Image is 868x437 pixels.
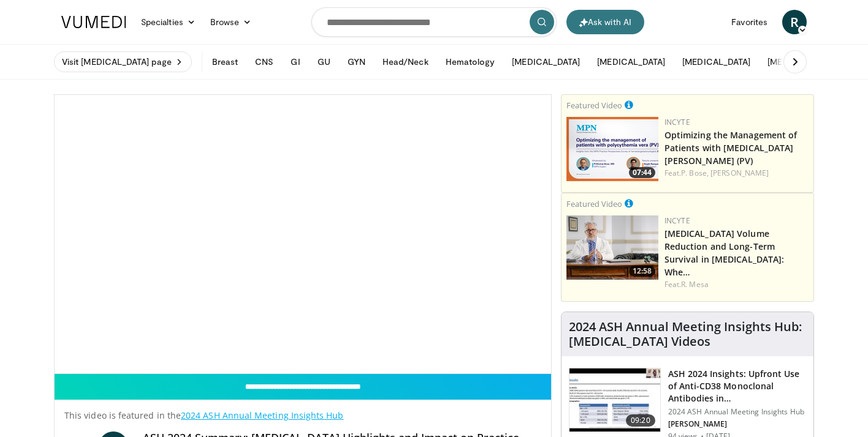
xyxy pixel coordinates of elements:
[664,129,798,166] a: Optimizing the Management of Patients with [MEDICAL_DATA][PERSON_NAME] (PV)
[566,215,658,280] a: 12:58
[340,50,373,74] button: GYN
[710,168,769,178] a: [PERSON_NAME]
[311,7,557,37] input: Search topics, interventions
[55,95,551,374] video-js: Video Player
[675,50,758,74] button: [MEDICAL_DATA]
[181,409,344,421] a: 2024 ASH Annual Meeting Insights Hub
[203,10,259,34] a: Browse
[566,215,658,280] img: 7350bff6-2067-41fe-9408-af54c6d3e836.png.150x105_q85_crop-smart_upscale.png
[566,10,644,34] button: Ask with AI
[566,198,622,209] small: Featured Video
[760,50,843,74] button: [MEDICAL_DATA]
[134,10,203,34] a: Specialties
[566,117,658,181] img: b6962518-674a-496f-9814-4152d3874ecc.png.150x105_q85_crop-smart_upscale.png
[629,266,655,277] span: 12:58
[569,319,806,349] h4: 2024 ASH Annual Meeting Insights Hub: [MEDICAL_DATA] Videos
[668,368,806,405] h3: ASH 2024 Insights: Upfront Use of Anti-CD38 Monoclonal Antibodies in…
[681,279,709,289] a: R. Mesa
[61,16,126,28] img: VuMedi Logo
[205,50,245,74] button: Breast
[310,50,338,74] button: GU
[724,10,775,34] a: Favorites
[569,368,660,432] img: 441c21fb-ebed-47af-9f3e-685191ae36fa.150x105_q85_crop-smart_upscale.jpg
[664,117,690,127] a: Incyte
[566,117,658,181] a: 07:44
[629,167,655,178] span: 07:44
[566,100,622,111] small: Featured Video
[782,10,807,34] a: R
[64,409,541,422] p: This video is featured in the
[664,279,809,290] div: Feat.
[681,168,709,178] a: P. Bose,
[375,50,436,74] button: Head/Neck
[664,228,785,278] a: [MEDICAL_DATA] Volume Reduction and Long-Term Survival in [MEDICAL_DATA]: Whe…
[668,419,806,429] p: [PERSON_NAME]
[438,50,503,74] button: Hematology
[54,51,192,72] a: Visit [MEDICAL_DATA] page
[283,50,307,74] button: GI
[668,407,806,417] p: 2024 ASH Annual Meeting Insights Hub
[664,215,690,226] a: Incyte
[626,414,655,427] span: 09:20
[248,50,281,74] button: CNS
[504,50,587,74] button: [MEDICAL_DATA]
[590,50,672,74] button: [MEDICAL_DATA]
[664,168,809,179] div: Feat.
